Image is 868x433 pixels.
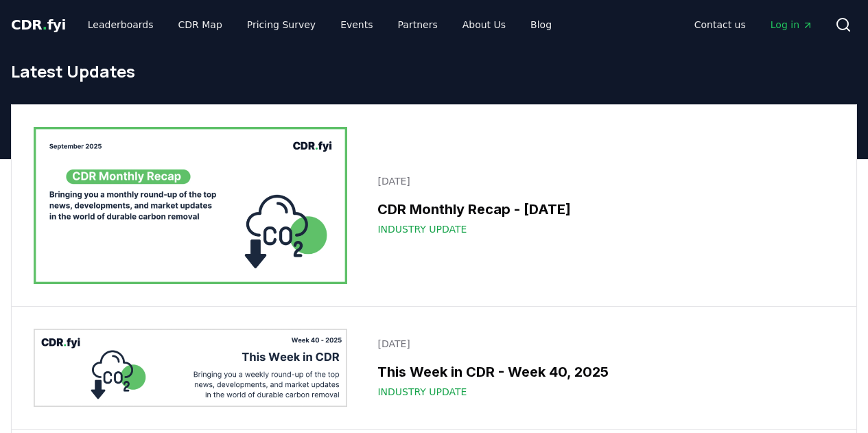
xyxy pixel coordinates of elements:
[771,18,813,32] span: Log in
[377,385,467,399] span: Industry Update
[11,16,66,33] span: CDR fyi
[377,362,826,382] h3: This Week in CDR - Week 40, 2025
[377,222,467,236] span: Industry Update
[11,15,66,34] a: CDR.fyi
[34,127,347,284] img: CDR Monthly Recap - September 2025 blog post image
[77,12,563,37] nav: Main
[11,60,857,82] h1: Latest Updates
[451,12,517,37] a: About Us
[760,12,824,37] a: Log in
[519,12,563,37] a: Blog
[377,337,826,351] p: [DATE]
[369,166,834,244] a: [DATE]CDR Monthly Recap - [DATE]Industry Update
[167,12,233,37] a: CDR Map
[34,329,347,407] img: This Week in CDR - Week 40, 2025 blog post image
[369,329,834,407] a: [DATE]This Week in CDR - Week 40, 2025Industry Update
[387,12,449,37] a: Partners
[683,12,824,37] nav: Main
[77,12,165,37] a: Leaderboards
[377,174,826,188] p: [DATE]
[683,12,757,37] a: Contact us
[329,12,384,37] a: Events
[377,199,826,220] h3: CDR Monthly Recap - [DATE]
[43,16,47,33] span: .
[236,12,327,37] a: Pricing Survey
